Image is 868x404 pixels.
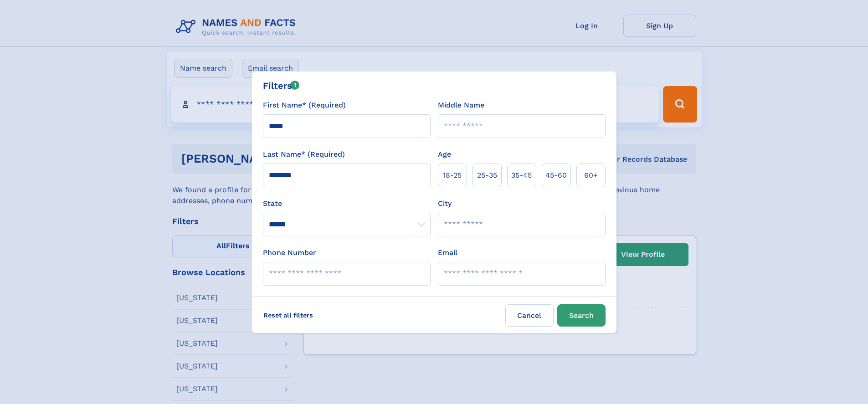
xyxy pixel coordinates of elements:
label: Cancel [505,304,554,327]
span: 18‑25 [443,170,462,181]
label: City [438,198,452,209]
label: Age [438,149,451,160]
button: Search [557,304,606,327]
span: 60+ [584,170,598,181]
span: 25‑35 [477,170,497,181]
div: Filters [263,79,300,92]
span: 35‑45 [511,170,532,181]
label: Middle Name [438,100,484,111]
label: Reset all filters [257,304,319,326]
label: Email [438,247,457,258]
label: State [263,198,431,209]
span: 45‑60 [545,170,567,181]
label: Last Name* (Required) [263,149,345,160]
label: First Name* (Required) [263,100,346,111]
label: Phone Number [263,247,316,258]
